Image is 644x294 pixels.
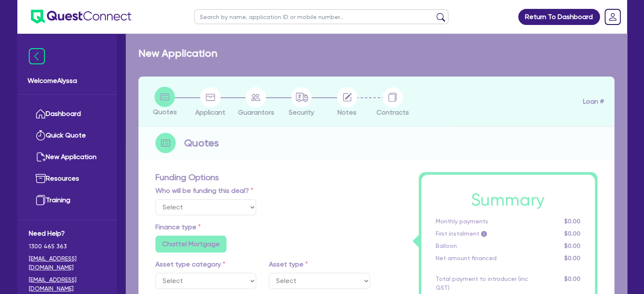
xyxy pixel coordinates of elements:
[31,10,131,24] img: quest-connect-logo-blue
[36,195,46,205] img: training
[36,152,46,162] img: new-application
[29,125,105,146] a: Quick Quote
[29,242,105,251] span: 1300 465 363
[29,228,105,239] span: Need Help?
[602,6,624,28] a: Dropdown toggle
[36,130,46,140] img: quick-quote
[36,173,46,184] img: resources
[29,275,105,293] a: [EMAIL_ADDRESS][DOMAIN_NAME]
[29,254,105,272] a: [EMAIL_ADDRESS][DOMAIN_NAME]
[29,168,105,190] a: Resources
[29,146,105,168] a: New Application
[29,103,105,125] a: Dashboard
[29,190,105,211] a: Training
[194,9,448,24] input: Search by name, application ID or mobile number...
[518,9,600,25] a: Return To Dashboard
[29,48,45,64] img: icon-menu-close
[28,76,107,86] span: Welcome Alyssa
